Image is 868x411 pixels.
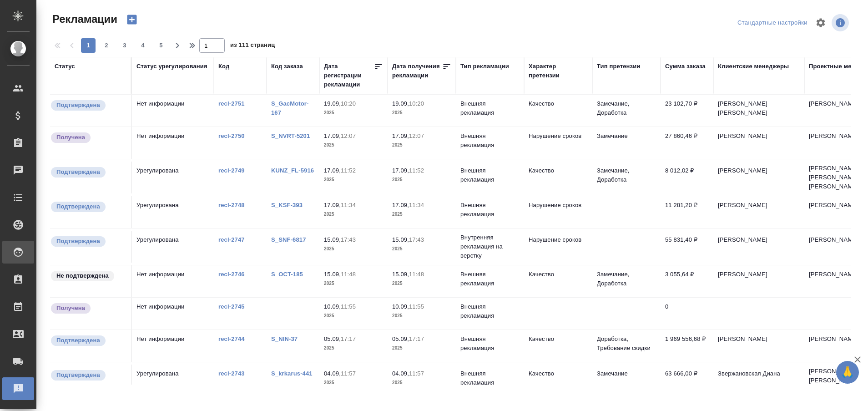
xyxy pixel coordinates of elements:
p: Подтверждена [56,167,100,177]
p: 2025 [392,311,451,320]
p: Подтверждена [56,336,100,345]
button: 3 [117,38,132,53]
td: [PERSON_NAME] [713,127,804,159]
td: Качество [524,95,592,127]
p: 10.09, [324,303,341,310]
p: 17:17 [341,335,356,342]
p: 15.09, [324,236,341,243]
p: 10.09, [392,303,409,310]
td: Нет информации [132,330,214,362]
p: 2025 [392,108,451,117]
td: Замечание, Доработка [592,265,661,297]
button: Создать [121,12,143,27]
p: 19.09, [392,100,409,107]
td: Урегулирована [132,196,214,228]
p: 2025 [324,244,383,254]
p: 04.09, [324,370,341,377]
td: Качество [524,265,592,297]
p: 2025 [392,210,451,219]
td: Нарушение сроков [524,196,592,228]
p: 11:55 [409,303,424,310]
p: 2025 [392,378,451,387]
p: 17:43 [409,236,424,243]
button: 4 [136,38,150,53]
a: S_NVRT-5201 [271,132,310,139]
td: Замечание, Доработка [592,162,661,193]
p: 2025 [324,141,383,150]
p: 11:48 [409,271,424,278]
span: 4 [136,41,150,50]
td: 3 055,64 ₽ [661,265,713,297]
td: Внешняя рекламация [456,162,524,193]
div: Сумма заказа [665,62,706,71]
td: Внешняя рекламация [456,265,524,297]
button: 🙏 [836,361,859,384]
td: Звержановская Диана [713,365,804,396]
div: Дата регистрации рекламации [324,62,374,89]
td: [PERSON_NAME] [713,330,804,362]
a: S_OCT-185 [271,271,303,278]
a: recl-2750 [218,132,245,139]
td: Качество [524,162,592,193]
a: recl-2745 [218,303,245,310]
div: Тип рекламации [460,62,509,71]
p: 11:57 [409,370,424,377]
p: 15.09, [392,271,409,278]
p: 05.09, [324,335,341,342]
p: 15.09, [324,271,341,278]
td: 23 102,70 ₽ [661,95,713,127]
p: 2025 [392,141,451,150]
a: S_GacMotor-167 [271,100,308,116]
td: 11 281,20 ₽ [661,196,713,228]
td: 8 012,02 ₽ [661,162,713,193]
p: 17.09, [324,167,341,174]
p: Подтверждена [56,237,100,246]
p: 10:20 [409,100,424,107]
span: Посмотреть информацию [832,14,851,31]
span: 3 [117,41,132,50]
div: Дата получения рекламации [392,62,442,80]
p: 11:52 [409,167,424,174]
td: Нет информации [132,298,214,330]
p: 19.09, [324,100,341,107]
td: [PERSON_NAME] [713,162,804,193]
p: Получена [56,304,85,313]
p: 05.09, [392,335,409,342]
p: 17.09, [392,132,409,139]
td: Качество [524,330,592,362]
td: Замечание [592,365,661,396]
p: 11:57 [341,370,356,377]
a: recl-2748 [218,202,245,208]
p: Получена [56,133,85,142]
span: 2 [99,41,114,50]
div: Код [218,62,229,71]
a: recl-2746 [218,271,245,278]
p: 17:43 [341,236,356,243]
p: 04.09, [392,370,409,377]
div: Тип претензии [597,62,640,71]
td: 0 [661,298,713,330]
p: 2025 [324,175,383,184]
td: Внутренняя рекламация на верстку [456,228,524,265]
p: 2025 [324,210,383,219]
button: 2 [99,38,114,53]
button: 5 [154,38,168,53]
p: 11:55 [341,303,356,310]
a: recl-2749 [218,167,245,174]
td: Нет информации [132,127,214,159]
a: S_KSF-393 [271,202,303,208]
span: 🙏 [840,363,855,382]
a: KUNZ_FL-5916 [271,167,314,174]
a: S_krkarus-441 [271,370,313,377]
div: Статус [55,62,75,71]
p: 2025 [324,279,383,288]
p: 2025 [392,344,451,353]
p: Не подтверждена [56,271,109,280]
td: Внешняя рекламация [456,196,524,228]
p: 11:34 [409,202,424,208]
p: 2025 [324,344,383,353]
span: Рекламации [50,12,117,26]
a: S_NIN-37 [271,335,298,342]
p: 17:17 [409,335,424,342]
p: 12:07 [341,132,356,139]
